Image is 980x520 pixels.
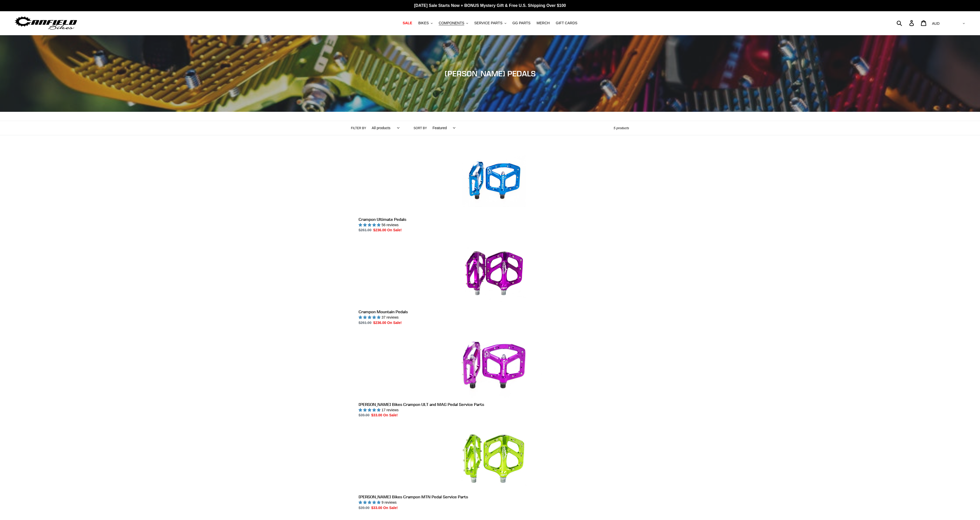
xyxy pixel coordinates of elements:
[510,20,533,27] a: GG PARTS
[403,21,412,25] span: SALE
[474,21,502,25] span: SERVICE PARTS
[418,21,429,25] span: BIKES
[556,21,578,25] span: GIFT CARDS
[414,126,427,130] label: Sort by
[534,20,552,27] a: MERCH
[614,126,629,130] span: 5 products
[553,20,580,27] a: GIFT CARDS
[351,126,366,130] label: Filter by
[445,69,536,78] span: [PERSON_NAME] PEDALS
[472,20,509,27] button: SERVICE PARTS
[439,21,464,25] span: COMPONENTS
[899,17,912,29] input: Search
[400,20,415,27] a: SALE
[416,20,435,27] button: BIKES
[14,15,78,31] img: Canfield Bikes
[436,20,471,27] button: COMPONENTS
[537,21,550,25] span: MERCH
[512,21,531,25] span: GG PARTS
